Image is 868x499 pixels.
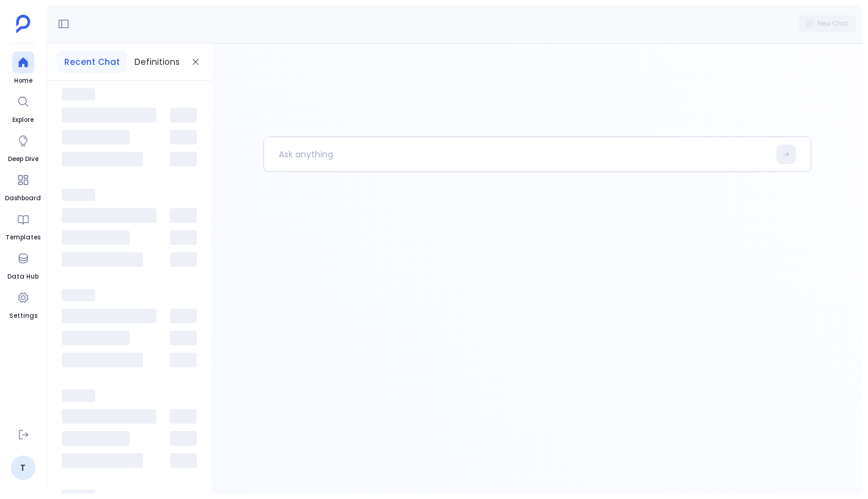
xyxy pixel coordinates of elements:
span: Home [12,76,34,86]
button: Recent Chat [57,51,127,73]
span: Data Hub [7,272,39,282]
a: Explore [12,91,34,125]
span: Settings [9,311,37,321]
a: Dashboard [5,169,41,203]
a: Deep Dive [8,130,39,164]
img: petavue logo [16,15,31,33]
a: Data Hub [7,247,39,282]
a: Templates [6,208,40,242]
span: Deep Dive [8,154,39,164]
span: Dashboard [5,193,41,203]
span: Templates [6,233,40,242]
a: Settings [9,287,37,321]
a: Home [12,51,34,86]
a: T [11,456,35,480]
span: Explore [12,115,34,125]
button: Definitions [127,51,187,73]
